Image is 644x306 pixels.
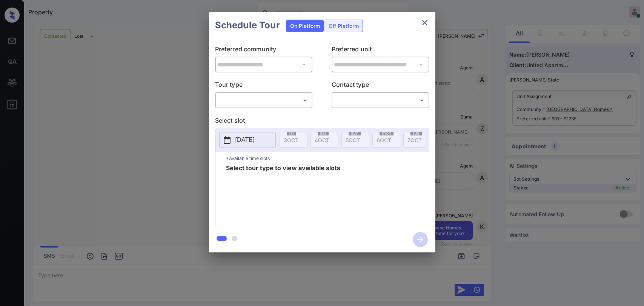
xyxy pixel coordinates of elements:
[417,15,432,30] button: close
[332,80,429,92] p: Contact type
[332,45,429,57] p: Preferred unit
[325,20,363,32] div: Off Platform
[219,132,276,148] button: [DATE]
[215,80,313,92] p: Tour type
[226,165,340,225] span: Select tour type to view available slots
[215,45,313,57] p: Preferred community
[286,20,324,32] div: On Platform
[235,135,255,145] p: [DATE]
[209,12,286,38] h2: Schedule Tour
[215,116,429,128] p: Select slot
[226,152,429,165] p: *Available time slots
